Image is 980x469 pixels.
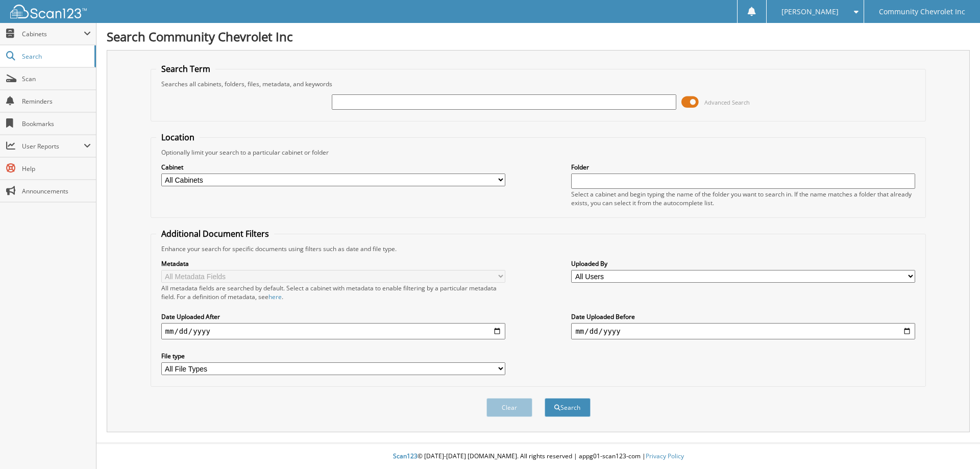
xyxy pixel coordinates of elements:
[156,228,274,239] legend: Additional Document Filters
[96,444,980,469] div: © [DATE]-[DATE] [DOMAIN_NAME]. All rights reserved | appg01-scan123-com |
[571,323,915,339] input: end
[571,259,915,268] label: Uploaded By
[704,98,750,106] span: Advanced Search
[646,452,684,460] a: Privacy Policy
[929,420,980,469] iframe: Chat Widget
[161,323,505,339] input: start
[22,52,89,61] span: Search
[268,292,282,301] a: here
[156,63,215,75] legend: Search Term
[22,119,91,128] span: Bookmarks
[22,97,91,106] span: Reminders
[879,9,965,15] span: Community Chevrolet Inc
[486,398,532,417] button: Clear
[10,5,87,18] img: scan123-logo-white.svg
[571,312,915,321] label: Date Uploaded Before
[545,398,591,417] button: Search
[161,284,505,301] div: All metadata fields are searched by default. Select a cabinet with metadata to enable filtering b...
[156,244,921,253] div: Enhance your search for specific documents using filters such as date and file type.
[571,190,915,207] div: Select a cabinet and begin typing the name of the folder you want to search in. If the name match...
[22,142,84,151] span: User Reports
[161,352,505,360] label: File type
[22,187,91,195] span: Announcements
[161,163,505,171] label: Cabinet
[393,452,418,460] span: Scan123
[161,312,505,321] label: Date Uploaded After
[571,163,915,171] label: Folder
[22,75,91,83] span: Scan
[156,132,200,143] legend: Location
[156,148,921,157] div: Optionally limit your search to a particular cabinet or folder
[781,9,839,15] span: [PERSON_NAME]
[156,80,921,88] div: Searches all cabinets, folders, files, metadata, and keywords
[22,30,84,38] span: Cabinets
[22,164,91,173] span: Help
[161,259,505,268] label: Metadata
[107,28,970,45] h1: Search Community Chevrolet Inc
